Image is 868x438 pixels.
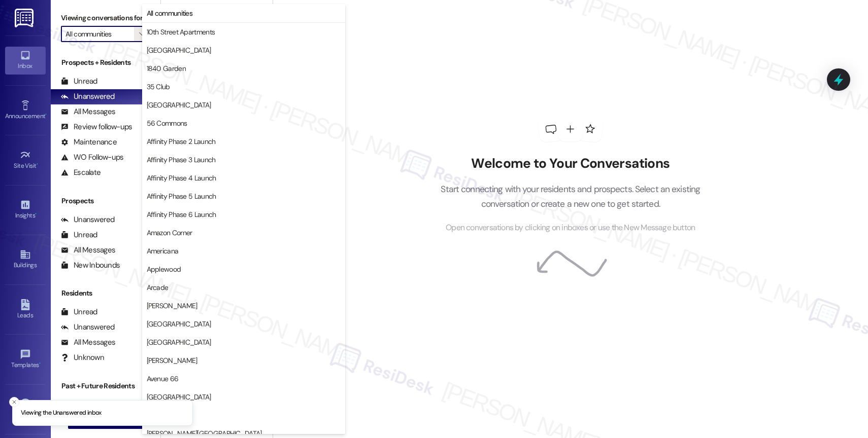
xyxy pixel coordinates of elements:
[61,91,115,102] div: Unanswered
[61,10,150,26] label: Viewing conversations for
[37,161,38,168] span: •
[147,8,193,18] span: All communities
[61,322,115,333] div: Unanswered
[61,245,115,255] div: All Messages
[61,307,97,317] div: Unread
[147,136,216,147] span: Affinity Phase 2 Launch
[5,47,46,74] a: Inbox
[61,152,123,163] div: WO Follow-ups
[65,26,134,42] input: All communities
[147,82,170,92] span: 35 Club
[139,30,145,38] i: 
[51,288,160,299] div: Residents
[39,360,41,367] span: •
[147,118,187,128] span: 56 Commons
[446,222,695,234] span: Open conversations by clicking on inboxes or use the New Message button
[147,191,216,201] span: Affinity Phase 5 Launch
[61,167,101,178] div: Escalate
[147,155,216,165] span: Affinity Phase 3 Launch
[147,27,215,37] span: 10th Street Apartments
[51,57,160,68] div: Prospects + Residents
[21,409,102,418] p: Viewing the Unanswered inbox
[147,337,211,347] span: [GEOGRAPHIC_DATA]
[147,173,216,183] span: Affinity Phase 4 Launch
[147,63,186,74] span: 1840 Garden
[147,228,192,238] span: Amazon Corner
[5,296,46,323] a: Leads
[147,45,211,55] span: [GEOGRAPHIC_DATA]
[147,264,181,274] span: Applewood
[61,122,132,132] div: Review follow-ups
[425,156,716,172] h2: Welcome to Your Conversations
[61,352,104,363] div: Unknown
[147,246,179,256] span: Americana
[35,210,37,217] span: •
[51,196,160,206] div: Prospects
[147,392,211,402] span: [GEOGRAPHIC_DATA]
[61,230,97,240] div: Unread
[61,106,115,117] div: All Messages
[61,337,115,348] div: All Messages
[9,397,19,407] button: Close toast
[61,137,117,148] div: Maintenance
[61,214,115,225] div: Unanswered
[61,76,97,87] div: Unread
[5,246,46,273] a: Buildings
[147,319,211,329] span: [GEOGRAPHIC_DATA]
[15,9,36,27] img: ResiDesk Logo
[5,147,46,174] a: Site Visit •
[51,381,160,391] div: Past + Future Residents
[5,196,46,224] a: Insights •
[147,282,169,293] span: Arcade
[61,260,120,271] div: New Inbounds
[5,395,46,423] a: Account
[5,346,46,373] a: Templates •
[147,100,211,110] span: [GEOGRAPHIC_DATA]
[147,301,197,311] span: [PERSON_NAME]
[147,355,197,366] span: [PERSON_NAME]
[425,182,716,211] p: Start connecting with your residents and prospects. Select an existing conversation or create a n...
[147,209,216,220] span: Affinity Phase 6 Launch
[45,111,47,118] span: •
[147,374,179,384] span: Avenue 66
